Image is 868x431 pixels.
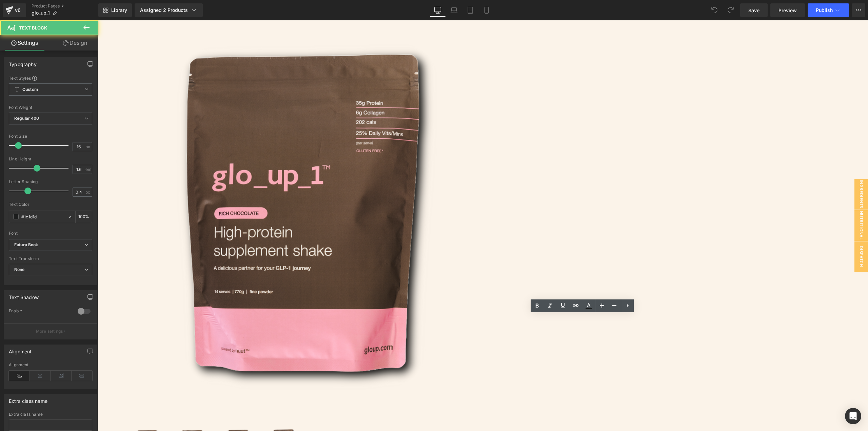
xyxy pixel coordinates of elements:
[478,3,495,17] a: Mobile
[9,394,47,404] div: Extra class name
[85,167,91,172] span: em
[14,6,22,15] div: v6
[36,328,63,334] p: More settings
[9,134,92,139] div: Font Size
[85,144,91,149] span: px
[852,3,865,17] button: More
[9,157,92,161] div: Line Height
[446,3,462,17] a: Laptop
[3,3,26,17] a: v6
[4,323,97,339] button: More settings
[14,242,38,248] i: Futura Book
[14,116,39,121] b: Regular 400
[770,3,805,17] a: Preview
[85,190,91,194] span: px
[430,3,446,17] a: Desktop
[9,105,92,110] div: Font Weight
[9,58,37,67] div: Typography
[98,3,132,17] a: New Library
[778,7,797,14] span: Preview
[756,159,770,189] span: ingredients
[22,87,38,93] b: Custom
[9,291,39,300] div: Text Shadow
[9,179,92,184] div: Letter Spacing
[462,3,478,17] a: Tablet
[111,7,127,13] span: Library
[724,3,737,17] button: Redo
[9,363,92,367] div: Alignment
[140,7,197,14] div: Assigned 2 Products
[9,75,92,81] div: Text Styles
[9,202,92,207] div: Text Color
[21,213,65,220] input: Color
[808,3,849,17] button: Publish
[9,412,92,417] div: Extra class name
[743,221,770,252] span: Dispatch Delay
[76,211,92,223] div: %
[708,3,721,17] button: Undo
[14,267,25,272] b: None
[748,7,759,14] span: Save
[9,231,92,236] div: Font
[9,345,32,354] div: Alignment
[9,308,71,315] div: Enable
[19,25,47,31] span: Text Block
[845,408,861,424] div: Open Intercom Messenger
[32,3,98,9] a: Product Pages
[9,256,92,261] div: Text Transform
[51,35,100,51] a: Design
[756,190,770,220] span: nutritional
[816,7,833,13] span: Publish
[32,10,50,16] span: glo_up_1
